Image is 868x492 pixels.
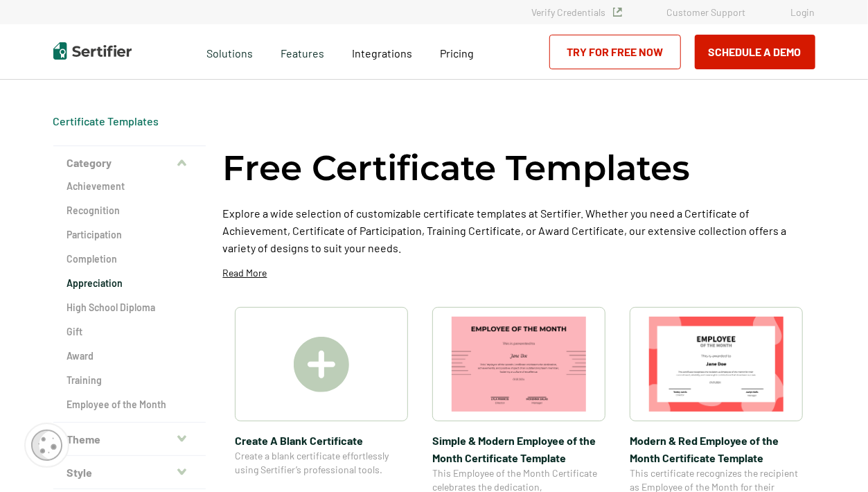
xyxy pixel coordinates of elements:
[791,6,815,18] a: Login
[352,43,412,60] a: Integrations
[799,425,868,492] iframe: Chat Widget
[294,337,349,392] img: Create A Blank Certificate
[667,6,746,18] a: Customer Support
[53,114,159,128] span: Certificate Templates
[452,317,586,412] img: Simple & Modern Employee of the Month Certificate Template
[67,252,192,266] a: Completion
[53,423,206,456] button: Theme
[630,432,803,466] span: Modern & Red Employee of the Month Certificate Template
[695,35,815,69] button: Schedule a Demo
[67,276,192,290] a: Appreciation
[235,449,408,477] span: Create a blank certificate effortlessly using Sertifier’s professional tools.
[235,432,408,449] span: Create A Blank Certificate
[67,179,192,193] a: Achievement
[53,146,206,179] button: Category
[67,349,192,363] a: Award
[67,374,192,387] a: Training
[549,35,681,69] a: Try for Free Now
[53,114,159,128] a: Certificate Templates
[67,325,192,339] a: Gift
[440,46,474,60] span: Pricing
[67,398,192,412] a: Employee of the Month
[223,146,691,191] h1: Free Certificate Templates
[67,204,192,218] a: Recognition
[613,8,622,17] img: Verified
[67,228,192,242] a: Participation
[352,46,412,60] span: Integrations
[649,317,783,412] img: Modern & Red Employee of the Month Certificate Template
[281,43,324,60] span: Features
[223,204,815,256] p: Explore a wide selection of customizable certificate templates at Sertifier. Whether you need a C...
[53,179,206,423] div: Category
[53,114,159,128] div: Breadcrumb
[67,301,192,315] a: High School Diploma
[53,42,132,60] img: Sertifier | Digital Credentialing Platform
[31,430,62,461] img: Cookie Popup Icon
[432,432,605,466] span: Simple & Modern Employee of the Month Certificate Template
[53,456,206,489] button: Style
[223,266,267,280] p: Read More
[532,6,622,18] a: Verify Credentials
[440,43,474,60] a: Pricing
[206,43,253,60] span: Solutions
